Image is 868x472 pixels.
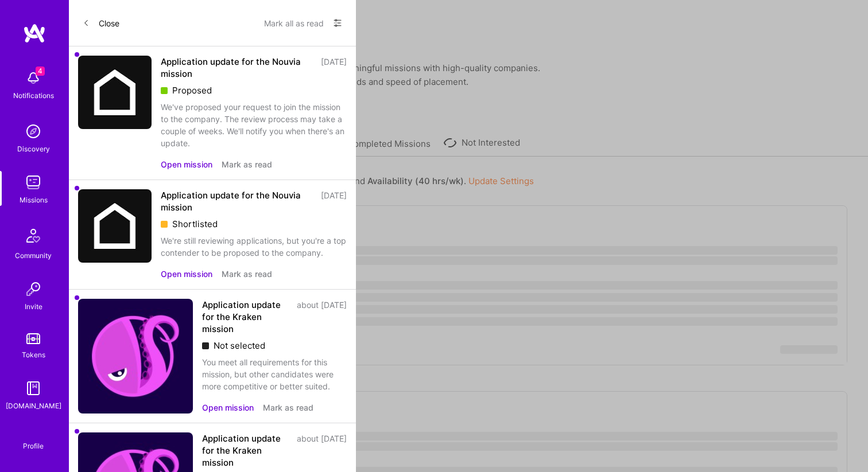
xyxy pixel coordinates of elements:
div: Profile [23,440,44,451]
img: guide book [22,377,45,400]
div: Application update for the Kraken mission [202,432,290,469]
div: Community [15,249,52,262]
div: Application update for the Kraken mission [202,299,290,335]
img: Company Logo [78,189,152,263]
div: Application update for the Nouvia mission [161,189,314,213]
div: Not selected [202,340,347,352]
div: Proposed [161,84,347,96]
img: teamwork [22,171,45,194]
div: We're still reviewing applications, but you're a top contender to be proposed to the company. [161,235,347,259]
button: Open mission [161,268,212,280]
img: discovery [22,120,45,143]
div: Application update for the Nouvia mission [161,56,314,80]
div: [DOMAIN_NAME] [6,400,61,412]
button: Mark as read [222,158,272,170]
div: Discovery [17,143,50,155]
img: bell [22,67,45,89]
div: Invite [25,301,42,313]
img: Community [20,222,47,249]
div: Notifications [13,89,54,102]
button: Open mission [202,401,254,414]
img: tokens [26,333,40,344]
div: about [DATE] [297,432,347,469]
div: about [DATE] [297,299,347,335]
img: logo [23,23,46,44]
img: Invite [22,278,45,301]
div: [DATE] [321,56,347,80]
img: Company Logo [78,299,193,414]
button: Mark as read [222,268,272,280]
div: [DATE] [321,189,347,213]
button: Mark as read [263,401,313,414]
div: Missions [20,194,48,206]
span: 4 [36,67,45,76]
div: You meet all requirements for this mission, but other candidates were more competitive or better ... [202,356,347,392]
a: Profile [19,428,48,451]
img: Company Logo [78,56,152,129]
div: Tokens [22,349,45,361]
button: Open mission [161,158,212,170]
div: We've proposed your request to join the mission to the company. The review process may take a cou... [161,101,347,149]
div: Shortlisted [161,218,347,230]
button: Mark all as read [264,14,324,32]
button: Close [83,14,119,32]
